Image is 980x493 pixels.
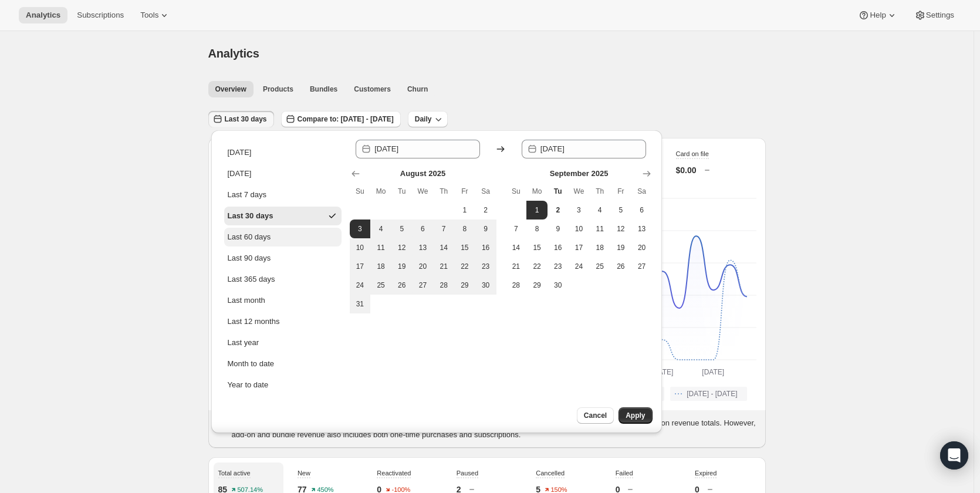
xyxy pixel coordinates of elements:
[531,224,543,234] span: 8
[350,238,371,257] button: Sunday August 10 2025
[569,201,590,220] button: Wednesday September 3 2025
[552,281,564,290] span: 30
[228,168,252,180] div: [DATE]
[375,262,387,271] span: 18
[459,187,471,196] span: Fr
[573,243,585,252] span: 17
[610,257,631,276] button: Friday September 26 2025
[569,220,590,238] button: Wednesday September 10 2025
[375,243,387,252] span: 11
[417,187,429,196] span: We
[926,11,954,20] span: Settings
[391,276,413,295] button: Tuesday August 26 2025
[413,182,434,201] th: Wednesday
[589,182,610,201] th: Thursday
[454,276,475,295] button: Friday August 29 2025
[631,238,653,257] button: Saturday September 20 2025
[391,220,413,238] button: Tuesday August 5 2025
[454,238,475,257] button: Friday August 15 2025
[610,201,631,220] button: Friday September 5 2025
[224,164,342,183] button: [DATE]
[695,470,717,477] span: Expired
[457,470,478,477] span: Paused
[573,187,585,196] span: We
[228,358,275,370] div: Month to date
[396,224,408,234] span: 5
[454,201,475,220] button: Friday August 1 2025
[459,205,471,215] span: 1
[459,243,471,252] span: 15
[511,281,522,290] span: 28
[438,281,450,290] span: 28
[619,407,652,424] button: Apply
[511,224,522,234] span: 7
[548,182,569,201] th: Tuesday
[573,224,585,234] span: 10
[228,295,265,306] div: Last month
[870,11,886,20] span: Help
[417,243,429,252] span: 13
[391,257,413,276] button: Tuesday August 19 2025
[531,243,543,252] span: 15
[548,220,569,238] button: Tuesday September 9 2025
[396,187,408,196] span: Tu
[589,201,610,220] button: Thursday September 4 2025
[224,228,342,246] button: Last 60 days
[417,224,429,234] span: 6
[370,220,391,238] button: Monday August 4 2025
[552,205,564,215] span: 2
[676,150,709,157] span: Card on file
[552,224,564,234] span: 9
[636,243,648,252] span: 20
[354,243,366,252] span: 10
[228,210,273,222] div: Last 30 days
[506,182,527,201] th: Sunday
[454,182,475,201] th: Friday
[438,243,450,252] span: 14
[577,407,614,424] button: Cancel
[354,224,366,234] span: 3
[552,262,564,271] span: 23
[225,114,267,124] span: Last 30 days
[454,220,475,238] button: Friday August 8 2025
[584,411,607,420] span: Cancel
[589,220,610,238] button: Thursday September 11 2025
[531,281,543,290] span: 29
[631,220,653,238] button: Saturday September 13 2025
[391,182,413,201] th: Tuesday
[413,276,434,295] button: Wednesday August 27 2025
[396,262,408,271] span: 19
[548,238,569,257] button: Tuesday September 16 2025
[215,85,246,94] span: Overview
[433,182,454,201] th: Thursday
[531,262,543,271] span: 22
[851,7,904,23] button: Help
[370,238,391,257] button: Monday August 11 2025
[526,201,548,220] button: End of range Monday September 1 2025
[208,47,259,60] span: Analytics
[610,220,631,238] button: Friday September 12 2025
[940,441,968,470] div: Open Intercom Messenger
[531,205,543,215] span: 1
[375,187,387,196] span: Mo
[350,220,371,238] button: Start of range Sunday August 3 2025
[631,257,653,276] button: Saturday September 27 2025
[459,281,471,290] span: 29
[377,470,411,477] span: Reactivated
[459,224,471,234] span: 8
[454,257,475,276] button: Friday August 22 2025
[350,295,371,313] button: Sunday August 31 2025
[459,262,471,271] span: 22
[354,262,366,271] span: 17
[475,182,496,201] th: Saturday
[615,205,627,215] span: 5
[354,85,391,94] span: Customers
[218,470,251,477] span: Total active
[228,273,275,285] div: Last 365 days
[224,185,342,204] button: Last 7 days
[526,182,548,201] th: Monday
[531,187,543,196] span: Mo
[506,257,527,276] button: Sunday September 21 2025
[548,276,569,295] button: Tuesday September 30 2025
[636,205,648,215] span: 6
